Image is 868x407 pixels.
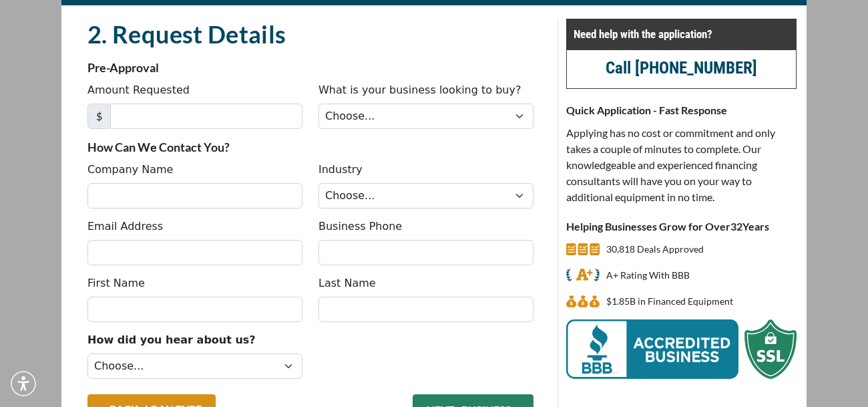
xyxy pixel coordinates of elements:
label: What is your business looking to buy? [318,82,521,98]
iframe: reCAPTCHA [318,332,521,384]
label: Email Address [87,219,163,235]
label: Industry [318,162,363,178]
p: $1,846,962,036 in Financed Equipment [606,293,733,309]
p: Pre-Approval [87,59,533,76]
p: Quick Application - Fast Response [566,102,797,118]
p: How Can We Contact You? [87,139,533,155]
label: Business Phone [318,219,402,235]
span: 32 [730,220,742,233]
p: Applying has no cost or commitment and only takes a couple of minutes to complete. Our knowledgea... [566,125,797,205]
p: Helping Businesses Grow for Over Years [566,219,797,235]
p: Need help with the application? [574,26,789,42]
span: $ [87,104,111,129]
label: How did you hear about us? [87,332,256,348]
h2: 2. Request Details [87,19,533,49]
label: Company Name [87,162,173,178]
label: Last Name [318,275,376,291]
p: 30,818 Deals Approved [606,241,704,257]
img: BBB Acredited Business and SSL Protection [566,319,797,379]
label: Amount Requested [87,82,190,98]
a: Call [PHONE_NUMBER] [606,58,757,78]
label: First Name [87,275,145,291]
p: A+ Rating With BBB [606,267,690,283]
